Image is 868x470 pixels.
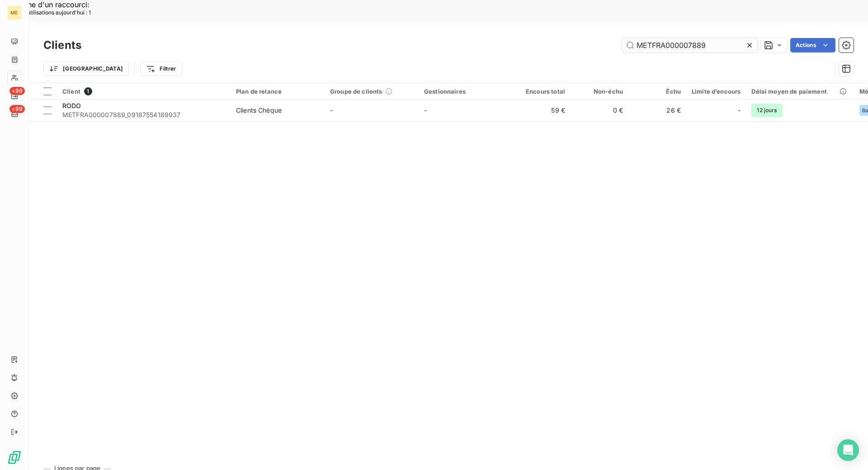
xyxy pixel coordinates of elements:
[571,100,628,121] td: 0 €
[576,88,623,95] div: Non-échu
[751,104,782,117] span: 12 jours
[43,37,81,53] h3: Clients
[236,106,282,115] div: Clients Chèque
[7,450,22,465] img: Logo LeanPay
[140,62,182,76] button: Filtrer
[236,88,319,95] div: Plan de relance
[43,62,129,76] button: [GEOGRAPHIC_DATA]
[424,88,507,95] div: Gestionnaires
[424,106,427,114] span: -
[62,110,225,119] span: METFRA000007889_09187554189937
[738,106,741,115] span: -
[62,88,80,95] span: Client
[622,38,758,52] input: Rechercher
[9,105,25,113] span: +99
[634,88,681,95] div: Échu
[9,87,25,95] span: +99
[330,88,382,95] span: Groupe de clients
[692,88,741,95] div: Limite d’encours
[628,100,686,121] td: 26 €
[790,38,835,52] button: Actions
[84,87,92,95] span: 1
[513,100,571,121] td: 59 €
[837,439,859,461] div: Open Intercom Messenger
[62,102,81,109] span: RODO
[330,106,333,114] span: -
[751,88,848,95] div: Délai moyen de paiement
[518,88,565,95] div: Encours total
